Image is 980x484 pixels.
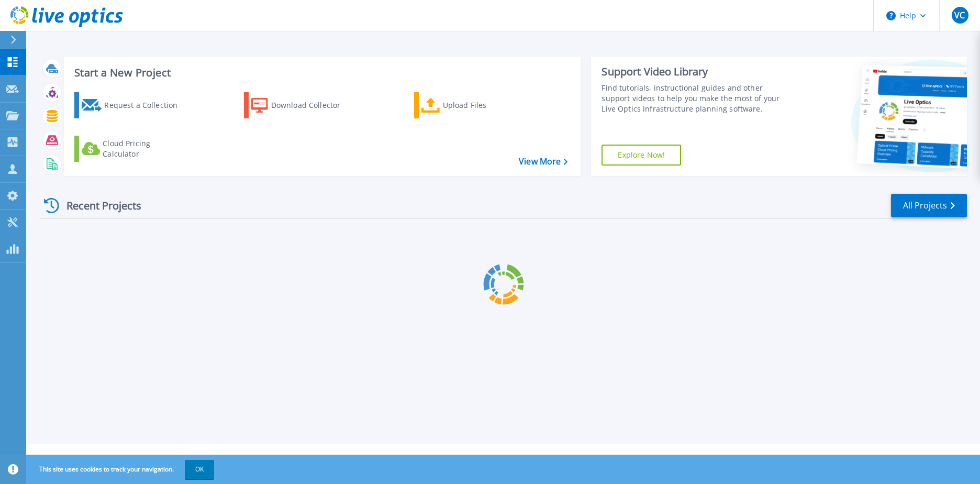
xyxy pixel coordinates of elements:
[443,95,527,116] div: Upload Files
[244,92,361,118] a: Download Collector
[271,95,355,116] div: Download Collector
[40,193,155,218] div: Recent Projects
[185,460,214,479] button: OK
[602,83,793,114] div: Find tutorials, instructional guides and other support videos to help you make the most of your L...
[103,138,186,159] div: Cloud Pricing Calculator
[74,67,567,79] h3: Start a New Project
[954,11,965,19] span: VC
[891,194,967,217] a: All Projects
[602,145,681,166] a: Explore Now!
[602,65,793,79] div: Support Video Library
[29,460,214,479] span: This site uses cookies to track your navigation.
[414,92,531,118] a: Upload Files
[74,136,191,162] a: Cloud Pricing Calculator
[74,92,191,118] a: Request a Collection
[519,157,567,167] a: View More
[104,95,188,116] div: Request a Collection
